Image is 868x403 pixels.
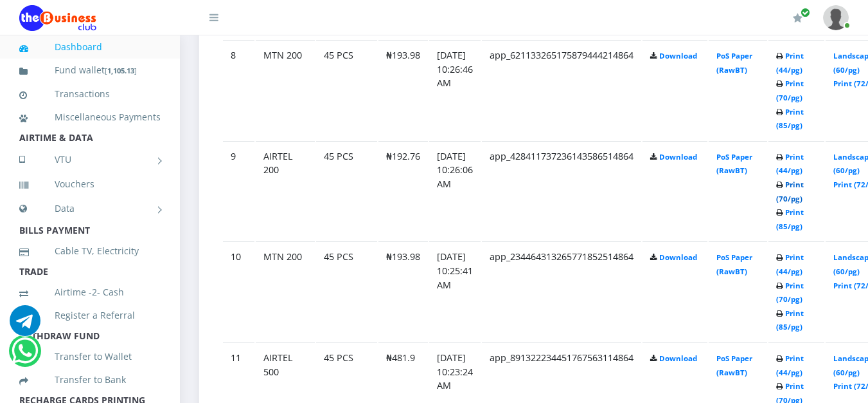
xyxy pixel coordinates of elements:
[776,207,804,231] a: Print (85/pg)
[19,102,161,132] a: Miscellaneous Payments
[776,308,804,332] a: Print (85/pg)
[223,40,254,140] td: 8
[716,353,752,377] a: PoS Paper (RawBT)
[482,141,641,241] td: app_428411737236143586514864
[19,79,161,109] a: Transactions
[256,40,315,140] td: MTN 200
[256,141,315,241] td: AIRTEL 200
[716,51,752,75] a: PoS Paper (RawBT)
[19,169,161,199] a: Vouchers
[378,241,428,341] td: ₦193.98
[659,353,697,363] a: Download
[223,241,254,341] td: 10
[776,79,804,102] a: Print (70/pg)
[429,40,481,140] td: [DATE] 10:26:46 AM
[378,141,428,241] td: ₦192.76
[659,152,697,162] a: Download
[19,5,96,31] img: Logo
[19,277,161,307] a: Airtime -2- Cash
[19,55,161,86] a: Fund wallet[1,105.13]
[801,8,810,17] span: Renew/Upgrade Subscription
[19,236,161,266] a: Cable TV, Electricity
[776,51,804,75] a: Print (44/pg)
[776,152,804,176] a: Print (44/pg)
[793,13,802,23] i: Renew/Upgrade Subscription
[429,141,481,241] td: [DATE] 10:26:06 AM
[223,141,254,241] td: 9
[12,345,38,366] a: Chat for support
[316,40,377,140] td: 45 PCS
[19,365,161,395] a: Transfer to Bank
[19,301,161,330] a: Register a Referral
[19,342,161,371] a: Transfer to Wallet
[10,315,40,336] a: Chat for support
[105,66,137,75] small: [ ]
[823,5,849,30] img: User
[659,252,697,262] a: Download
[776,252,804,276] a: Print (44/pg)
[316,141,377,241] td: 45 PCS
[482,241,641,341] td: app_234464313265771852514864
[256,241,315,341] td: MTN 200
[19,144,161,176] a: VTU
[482,40,641,140] td: app_621133265175879444214864
[776,281,804,305] a: Print (70/pg)
[107,66,134,75] b: 1,105.13
[716,252,752,276] a: PoS Paper (RawBT)
[19,192,161,225] a: Data
[776,107,804,131] a: Print (85/pg)
[776,353,804,377] a: Print (44/pg)
[378,40,428,140] td: ₦193.98
[659,51,697,61] a: Download
[716,152,752,176] a: PoS Paper (RawBT)
[429,241,481,341] td: [DATE] 10:25:41 AM
[776,180,804,203] a: Print (70/pg)
[19,32,161,62] a: Dashboard
[316,241,377,341] td: 45 PCS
